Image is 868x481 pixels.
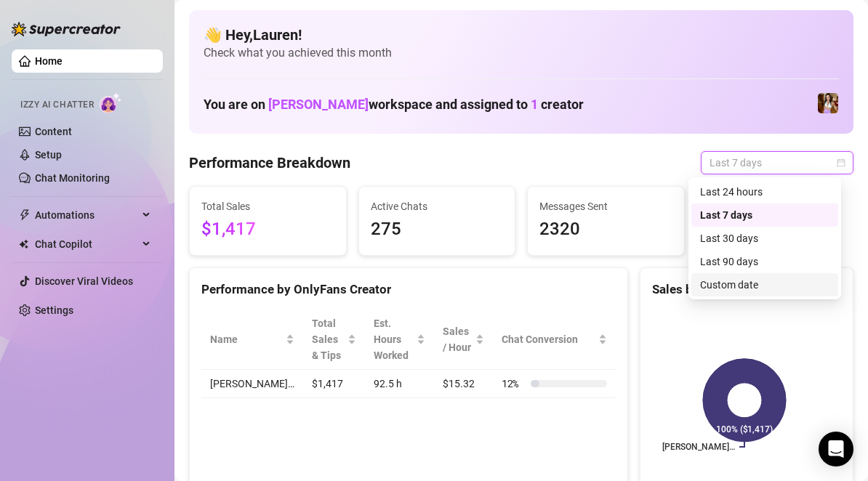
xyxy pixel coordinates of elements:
span: [PERSON_NAME] [268,97,369,112]
th: Name [201,310,303,370]
a: Home [35,55,63,67]
span: Izzy AI Chatter [20,98,94,112]
span: Automations [35,203,138,227]
div: Last 24 hours [700,184,829,200]
span: thunderbolt [19,209,31,221]
div: Last 90 days [691,250,838,273]
div: Last 30 days [700,230,829,246]
span: 2320 [539,216,672,243]
div: Last 90 days [700,254,829,270]
span: Active Chats [371,198,504,214]
span: Chat Copilot [35,233,138,256]
div: Performance by OnlyFans Creator [201,280,616,299]
td: $1,417 [303,370,365,398]
div: Sales by OnlyFans Creator [652,280,841,299]
span: Messages Sent [539,198,672,214]
a: Settings [35,304,73,316]
div: Open Intercom Messenger [819,432,853,466]
div: Custom date [691,273,838,296]
span: Sales / Hour [443,323,473,355]
img: Elena [818,93,838,113]
span: Chat Conversion [502,331,595,347]
a: Discover Viral Videos [35,275,133,287]
img: logo-BBDzfeDw.svg [12,22,121,36]
div: Last 7 days [700,207,829,223]
th: Chat Conversion [493,310,616,370]
span: Last 7 days [710,152,845,174]
div: Est. Hours Worked [374,315,414,363]
span: calendar [837,158,845,167]
img: AI Chatter [100,92,122,113]
span: $1,417 [201,216,334,243]
span: 12 % [502,376,525,392]
a: Setup [35,149,62,161]
a: Content [35,126,72,137]
div: Last 7 days [691,203,838,227]
th: Total Sales & Tips [303,310,365,370]
span: Check what you achieved this month [204,45,839,61]
span: Total Sales [201,198,334,214]
img: Chat Copilot [19,239,28,249]
text: [PERSON_NAME]… [662,442,735,452]
th: Sales / Hour [434,310,493,370]
div: Last 24 hours [691,180,838,203]
td: [PERSON_NAME]… [201,370,303,398]
td: $15.32 [434,370,493,398]
div: Last 30 days [691,227,838,250]
h1: You are on workspace and assigned to creator [204,97,584,113]
td: 92.5 h [365,370,435,398]
div: Custom date [700,277,829,293]
a: Chat Monitoring [35,172,110,184]
h4: 👋 Hey, Lauren ! [204,25,839,45]
span: 275 [371,216,504,243]
span: 1 [531,97,538,112]
h4: Performance Breakdown [189,153,350,173]
span: Name [210,331,283,347]
span: Total Sales & Tips [312,315,345,363]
